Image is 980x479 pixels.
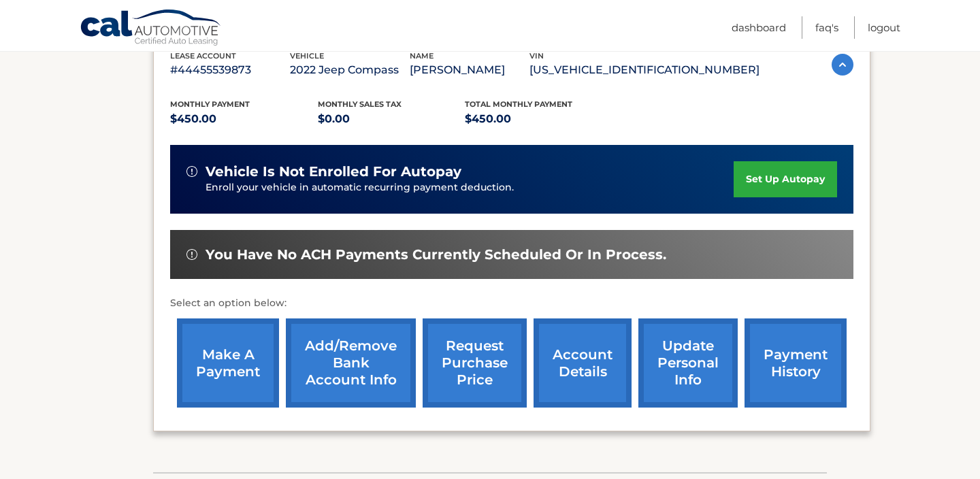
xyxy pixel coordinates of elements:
a: Logout [868,16,900,39]
a: Dashboard [732,16,786,39]
p: 2022 Jeep Compass [290,61,410,80]
p: [US_VEHICLE_IDENTIFICATION_NUMBER] [529,61,759,80]
a: request purchase price [423,318,527,408]
p: Enroll your vehicle in automatic recurring payment deduction. [206,180,734,195]
span: Total Monthly Payment [465,99,572,109]
span: Monthly sales Tax [318,99,402,109]
a: FAQ's [815,16,838,39]
a: account details [534,318,632,408]
p: Select an option below: [170,295,853,312]
p: [PERSON_NAME] [410,61,529,80]
a: Cal Automotive [80,9,223,48]
p: $450.00 [170,110,318,129]
span: Monthly Payment [170,99,250,109]
p: $450.00 [465,110,612,129]
span: name [410,51,434,61]
span: lease account [170,51,236,61]
a: set up autopay [734,161,837,197]
p: $0.00 [318,110,465,129]
a: Add/Remove bank account info [286,318,416,408]
span: vehicle is not enrolled for autopay [206,163,461,180]
img: alert-white.svg [186,166,197,177]
a: payment history [745,318,847,408]
p: #44455539873 [170,61,290,80]
a: make a payment [177,318,279,408]
a: update personal info [638,318,738,408]
span: You have no ACH payments currently scheduled or in process. [206,246,666,263]
img: accordion-active.svg [832,54,853,76]
img: alert-white.svg [186,249,197,260]
span: vin [529,51,544,61]
span: vehicle [290,51,324,61]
